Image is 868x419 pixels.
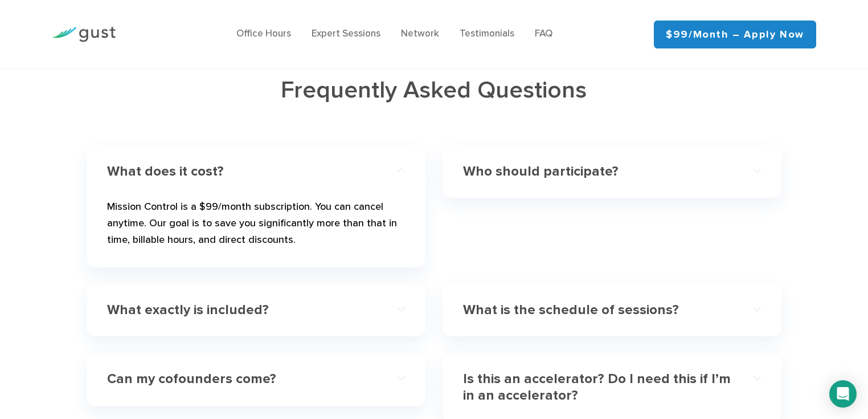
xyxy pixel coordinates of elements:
h4: What exactly is included? [107,302,375,319]
h2: Frequently Asked Questions [87,75,781,107]
h4: Who should participate? [463,164,731,180]
div: Open Intercom Messenger [829,380,857,408]
a: Network [401,28,439,39]
a: Expert Sessions [312,28,380,39]
h4: What is the schedule of sessions? [463,302,731,319]
a: Testimonials [460,28,514,39]
p: Mission Control is a $99/month subscription. You can cancel anytime. Our goal is to save you sign... [107,199,405,253]
img: Gust Logo [52,27,116,42]
a: Office Hours [236,28,291,39]
a: FAQ [535,28,552,39]
h4: Is this an accelerator? Do I need this if I’m in an accelerator? [463,371,731,404]
h4: Can my cofounders come? [107,371,375,388]
h4: What does it cost? [107,164,375,180]
a: $99/month – Apply Now [654,21,816,48]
